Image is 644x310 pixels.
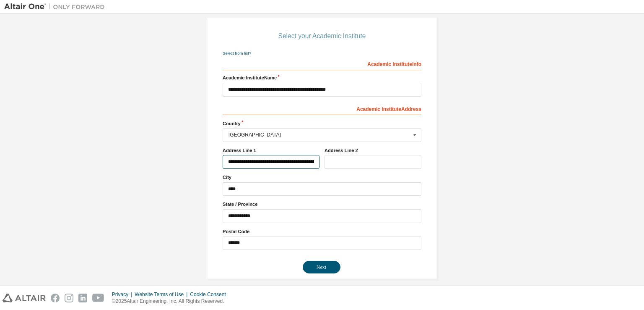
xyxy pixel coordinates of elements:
label: Address Line 1 [223,147,319,154]
div: Academic Institute Address [223,102,421,115]
label: City [223,174,421,181]
div: Website Terms of Use [135,291,190,298]
div: Select your Academic Institute [278,34,366,39]
img: youtube.svg [92,294,104,302]
button: Next [303,261,340,273]
div: Privacy [112,291,135,298]
img: facebook.svg [51,294,60,302]
label: Postal Code [223,228,421,235]
div: Academic Institute Info [223,57,421,70]
label: Country [223,120,421,127]
a: Select from list? [223,51,251,55]
img: linkedin.svg [78,294,87,302]
p: © 2025 Altair Engineering, Inc. All Rights Reserved. [112,298,231,305]
label: Address Line 2 [325,147,421,154]
img: altair_logo.svg [3,294,46,302]
img: Altair One [4,3,109,11]
div: [GEOGRAPHIC_DATA] [229,132,411,137]
img: instagram.svg [65,294,73,302]
div: Cookie Consent [190,291,231,298]
label: Academic Institute Name [223,74,421,81]
label: State / Province [223,201,421,208]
